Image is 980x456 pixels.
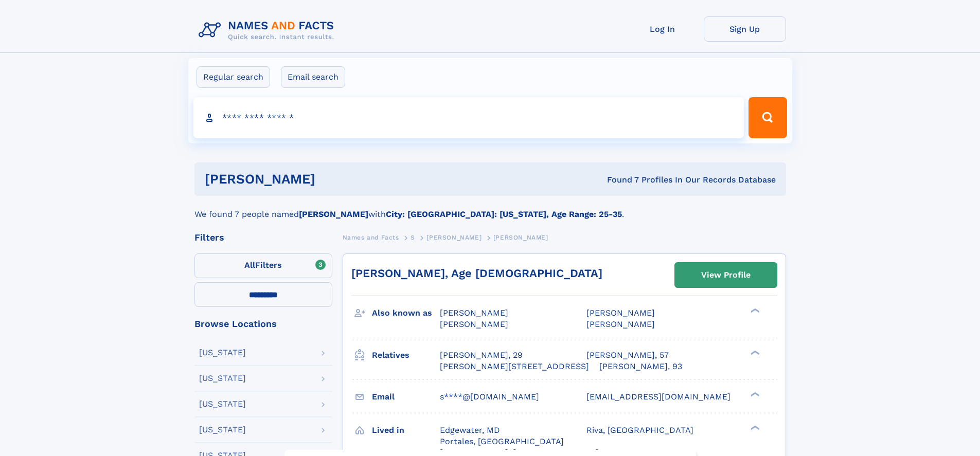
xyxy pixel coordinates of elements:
div: Found 7 Profiles In Our Records Database [461,174,776,186]
div: [US_STATE] [199,400,246,408]
a: Names and Facts [343,231,399,244]
h3: Also known as [372,304,440,322]
a: [PERSON_NAME] [426,231,482,244]
span: [EMAIL_ADDRESS][DOMAIN_NAME] [586,392,730,402]
span: Portales, [GEOGRAPHIC_DATA] [440,436,564,446]
a: [PERSON_NAME], 93 [599,361,682,372]
div: We found 7 people named with . [194,196,786,221]
span: [PERSON_NAME] [426,234,482,241]
b: City: [GEOGRAPHIC_DATA]: [US_STATE], Age Range: 25-35 [386,209,622,219]
a: [PERSON_NAME][STREET_ADDRESS] [440,361,589,372]
label: Regular search [197,66,270,88]
a: [PERSON_NAME], 57 [586,350,669,361]
h1: [PERSON_NAME] [205,173,461,186]
span: All [244,260,255,270]
span: [PERSON_NAME] [440,319,508,329]
div: ❯ [748,307,760,314]
div: ❯ [748,349,760,356]
div: ❯ [748,424,760,431]
label: Email search [281,66,345,88]
a: Sign Up [704,16,786,42]
a: View Profile [675,263,777,287]
h3: Email [372,388,440,406]
label: Filters [194,253,332,278]
h3: Relatives [372,346,440,364]
div: View Profile [701,263,751,287]
div: Filters [194,233,332,242]
a: Log In [621,16,704,42]
span: Riva, [GEOGRAPHIC_DATA] [586,425,693,435]
div: ❯ [748,391,760,397]
h3: Lived in [372,422,440,439]
a: [PERSON_NAME], 29 [440,350,523,361]
img: Logo Names and Facts [194,16,343,44]
a: S [411,231,415,244]
b: [PERSON_NAME] [299,209,368,219]
span: Edgewater, MD [440,425,500,435]
span: S [411,234,415,241]
div: [US_STATE] [199,426,246,434]
button: Search Button [749,97,787,138]
span: [PERSON_NAME] [440,308,508,318]
a: [PERSON_NAME], Age [DEMOGRAPHIC_DATA] [351,267,602,280]
span: [PERSON_NAME] [586,308,655,318]
div: [US_STATE] [199,349,246,357]
span: [PERSON_NAME] [586,319,655,329]
span: [PERSON_NAME] [493,234,548,241]
input: search input [193,97,744,138]
div: [US_STATE] [199,374,246,382]
div: Browse Locations [194,319,332,329]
